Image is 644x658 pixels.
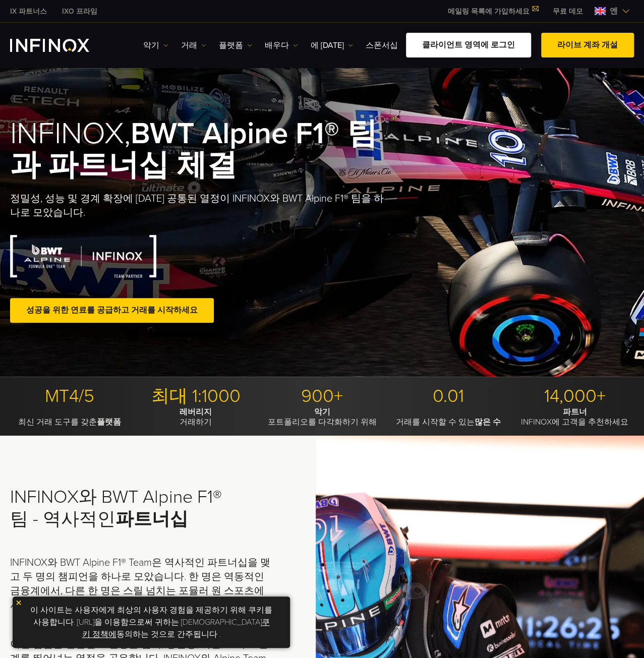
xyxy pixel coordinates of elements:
[115,508,188,530] font: 파트너십
[366,39,398,51] a: 스폰서십
[301,385,343,407] font: 900+
[3,6,54,17] a: 인피녹스
[151,385,241,407] font: 최대 1:1000
[18,417,97,427] font: 최신 거래 도구를 갖춘
[10,39,113,52] a: INFINOX 로고
[45,385,94,407] font: MT4/5
[15,599,22,606] img: 노란색 닫기 아이콘
[366,40,398,50] font: 스폰서십
[116,629,221,639] font: 동의하는 것으로 간주됩니다 .
[314,407,330,417] font: 악기
[180,417,212,427] font: 거래하기
[265,39,298,51] a: 배우다
[433,385,464,407] font: 0.01
[406,33,531,57] a: 클라이언트 영역에 로그인
[181,39,206,51] a: 거래
[181,40,197,50] font: 거래
[180,407,212,417] font: 레버리지
[521,417,628,427] font: INFINOX에 고객을 추천하세요
[30,605,272,627] font: 이 사이트는 사용자에게 최상의 사용자 경험을 제공하기 위해 쿠키를 사용합니다. [URL]을 이용함으로써 귀하는 [DEMOGRAPHIC_DATA]
[26,305,198,315] font: 성공을 위한 연료를 공급하고 거래를 시작하세요
[553,7,583,16] font: 무료 데모
[440,7,545,16] a: 메일링 목록에 가입하세요
[10,193,384,219] font: 정밀성, 성능 및 경계 확장에 [DATE] 공통된 열정이 INFINOX와 BWT Alpine F1® 팀을 하나로 모았습니다.
[219,40,243,50] font: 플랫폼
[396,417,475,427] font: 거래를 시작할 수 있는
[62,7,97,16] font: IXO 프라임
[268,417,377,427] font: 포트폴리오를 다각화하기 위해
[265,40,289,50] font: 배우다
[10,7,47,16] font: IX 파트너스
[143,40,159,50] font: 악기
[448,7,530,16] font: 메일링 목록에 가입하세요
[562,407,587,417] font: 파트너
[10,115,377,184] font: BWT Alpine F1® 팀 과 파트너십 체결
[10,486,222,530] font: INFINOX와 BWT Alpine F1® 팀 - 역사적인
[10,298,214,323] a: 성공을 위한 연료를 공급하고 거래를 시작하세요
[545,6,591,17] a: 인피녹스 메뉴
[10,557,270,611] font: INFINOX와 BWT Alpine F1® Team은 역사적인 파트너십을 맺고 두 명의 챔피언을 하나로 모았습니다. 한 명은 역동적인 금융계에서, 다른 한 명은 스릴 넘치는 ...
[311,39,353,51] a: 에 [DATE]
[541,33,634,57] a: 라이브 계좌 개설
[54,6,105,17] a: 인피녹스
[422,40,515,50] font: 클라이언트 영역에 로그인
[143,39,168,51] a: 악기
[219,39,252,51] a: 플랫폼
[557,40,618,50] font: 라이브 계좌 개설
[610,6,618,16] font: 엔
[97,417,121,427] font: 플랫폼
[544,385,605,407] font: 14,000+
[475,417,501,427] font: 많은 수
[10,115,131,152] font: INFINOX,
[311,40,344,50] font: 에 [DATE]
